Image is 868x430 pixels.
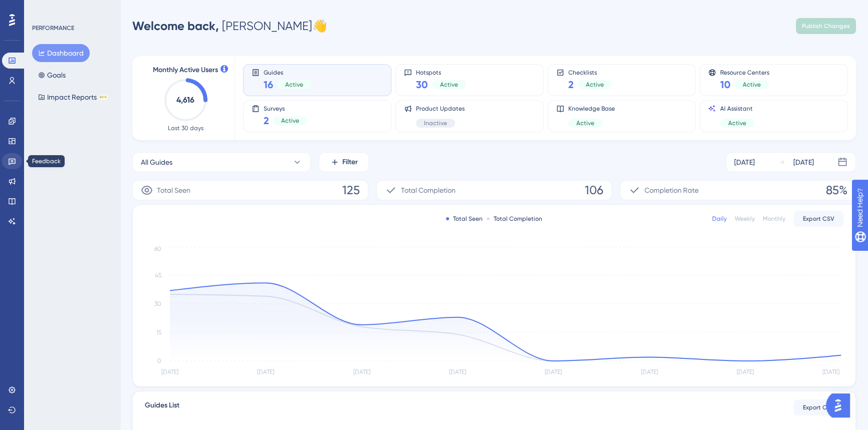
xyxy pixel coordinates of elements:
tspan: [DATE] [640,368,658,375]
span: Filter [342,156,358,168]
span: Active [440,81,458,89]
span: Publish Changes [802,22,850,30]
div: PERFORMANCE [32,24,74,32]
div: [DATE] [793,156,814,168]
button: Export CSV [793,211,843,227]
span: Export CSV [803,403,834,411]
span: AI Assistant [720,105,754,113]
span: Active [586,81,604,89]
span: Welcome back, [132,19,219,33]
button: Goals [32,66,72,84]
span: Knowledge Base [568,105,615,113]
tspan: 45 [155,272,161,279]
span: Active [285,81,303,89]
span: Surveys [264,105,307,112]
div: [PERSON_NAME] 👋 [132,18,327,34]
tspan: [DATE] [545,368,562,375]
span: Checklists [568,69,612,76]
span: Active [281,117,299,125]
span: Active [743,81,761,89]
tspan: [DATE] [737,368,754,375]
span: Product Updates [416,105,465,113]
div: Total Seen [446,215,483,223]
span: Completion Rate [644,184,699,196]
button: Publish Changes [796,18,856,34]
tspan: [DATE] [353,368,370,375]
span: 2 [264,114,269,128]
span: 125 [342,182,360,198]
text: 4,616 [176,95,194,105]
span: Export CSV [803,215,834,223]
div: BETA [99,95,108,100]
button: Impact ReportsBETA [32,88,114,106]
span: 106 [585,182,603,198]
span: All Guides [141,156,172,168]
span: Guides [264,69,311,76]
span: Total Seen [157,184,190,196]
button: Dashboard [32,44,90,62]
button: Filter [319,152,369,172]
span: 30 [416,78,428,92]
span: Resource Centers [720,69,769,76]
button: Export CSV [793,399,843,415]
tspan: [DATE] [161,368,178,375]
tspan: 0 [157,357,161,364]
span: 16 [264,78,273,92]
span: 85% [826,182,847,198]
tspan: [DATE] [257,368,274,375]
div: Total Completion [487,215,542,223]
span: Active [576,119,594,127]
span: Need Help? [24,3,63,15]
span: Inactive [424,119,447,127]
div: [DATE] [734,156,755,168]
span: Last 30 days [168,124,203,132]
span: 2 [568,78,574,92]
span: Hotspots [416,69,466,76]
div: Monthly [763,215,785,223]
iframe: UserGuiding AI Assistant Launcher [826,390,856,420]
div: Weekly [735,215,755,223]
tspan: 30 [154,300,161,307]
tspan: 15 [156,329,161,336]
span: Total Completion [401,184,456,196]
tspan: 60 [154,245,161,252]
button: All Guides [132,152,311,172]
span: 10 [720,78,731,92]
span: Monthly Active Users [153,64,218,76]
tspan: [DATE] [449,368,466,375]
span: Guides List [145,399,179,415]
tspan: [DATE] [822,368,839,375]
div: Daily [712,215,727,223]
span: Active [728,119,746,127]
